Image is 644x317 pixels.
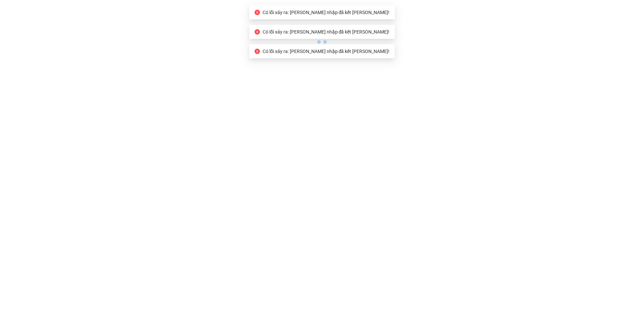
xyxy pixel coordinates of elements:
span: close-circle [255,10,260,15]
span: Có lỗi xảy ra: [PERSON_NAME] nhập đã kết [PERSON_NAME]! [263,49,390,54]
span: close-circle [255,29,260,35]
span: close-circle [255,49,260,54]
span: Có lỗi xảy ra: [PERSON_NAME] nhập đã kết [PERSON_NAME]! [263,29,390,35]
span: Có lỗi xảy ra: [PERSON_NAME] nhập đã kết [PERSON_NAME]! [263,10,390,15]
